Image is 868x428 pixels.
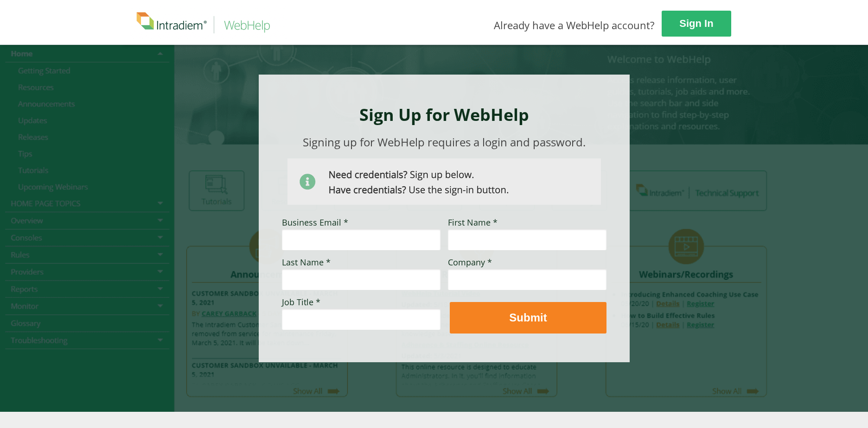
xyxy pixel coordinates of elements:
span: Already have a WebHelp account? [494,18,655,32]
span: Job Title * [282,296,320,308]
strong: Submit [509,311,547,324]
span: First Name * [448,217,498,228]
strong: Sign In [679,18,713,29]
span: Company * [448,257,492,268]
span: Last Name * [282,257,331,268]
button: Submit [450,302,606,334]
img: Need Credentials? Sign up below. Have Credentials? Use the sign-in button. [287,158,601,205]
a: Sign In [662,11,731,37]
span: Signing up for WebHelp requires a login and password. [303,134,586,150]
span: Business Email * [282,217,348,228]
strong: Sign Up for WebHelp [359,103,529,126]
